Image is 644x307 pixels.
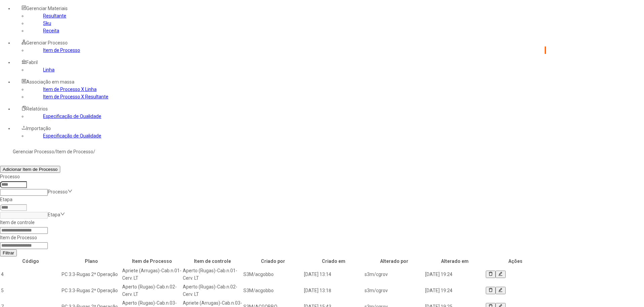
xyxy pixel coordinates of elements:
a: Sku [43,21,51,26]
td: Aperto (Rugas)-Cab.n.01-Cerv. LT [182,267,242,282]
span: Fabril [26,60,38,65]
th: Criado em [304,257,364,265]
td: 4 [1,267,61,282]
a: Linha [43,67,55,72]
th: Item de controle [182,257,242,265]
span: Relatórios [26,106,48,112]
span: Gerenciar Materiais [26,6,68,11]
th: Código [1,257,61,265]
a: Especificação de Qualidade [43,114,101,119]
a: Item de Processo X Resultante [43,94,108,99]
a: Item de Processo X Linha [43,87,97,92]
td: Aperto (Rugas)-Cab.n.02-Cerv. LT [122,283,182,298]
th: Criado por [243,257,303,265]
a: Item de Processo [43,48,80,53]
td: Aperto (Rugas)-Cab.n.02-Cerv. LT [182,283,242,298]
td: s3m/cgrov [364,267,424,282]
a: Resultante [43,13,66,19]
a: Item de Processo [56,149,93,154]
td: [DATE] 13:14 [304,267,364,282]
td: 5 [1,283,61,298]
th: Alterado em [425,257,485,265]
nz-breadcrumb-separator: / [54,149,56,154]
td: [DATE] 19:24 [425,283,485,298]
nz-breadcrumb-separator: / [93,149,95,154]
nz-select-placeholder: Etapa [48,212,60,217]
a: Especificação de Qualidade [43,133,101,139]
nz-select-placeholder: Processo [48,189,68,194]
td: [DATE] 19:24 [425,267,485,282]
td: PC 3.3-Rugas 2ª Operação [61,283,121,298]
td: S3M/acgobbo [243,283,303,298]
td: [DATE] 13:18 [304,283,364,298]
a: Gerenciar Processo [13,149,54,154]
td: PC 3.3-Rugas 2ª Operação [61,267,121,282]
td: Apriete (Arrugas)-Cab.n.01-Cerv. LT [122,267,182,282]
span: Associação em massa [26,79,74,85]
th: Item de Processo [122,257,182,265]
td: s3m/cgrov [364,283,424,298]
a: Receita [43,28,59,33]
span: Filtrar [3,250,14,255]
span: Adicionar Item de Processo [3,167,58,172]
span: Importação [26,126,51,131]
td: S3M/acgobbo [243,267,303,282]
th: Ações [485,257,545,265]
span: Gerenciar Processo [26,40,68,45]
th: Plano [61,257,121,265]
th: Alterado por [364,257,424,265]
